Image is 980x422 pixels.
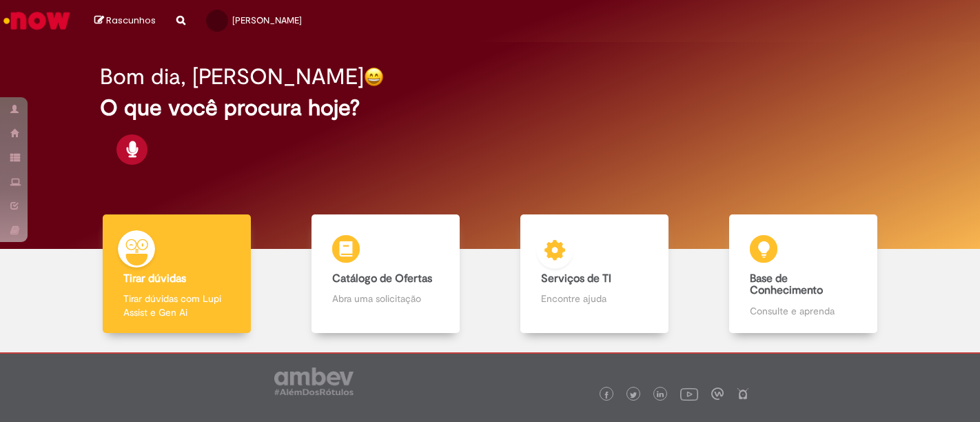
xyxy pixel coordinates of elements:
img: logo_footer_youtube.png [680,385,698,403]
h2: Bom dia, [PERSON_NAME] [100,65,364,89]
img: logo_footer_facebook.png [603,392,610,399]
img: happy-face.png [364,67,384,87]
span: Rascunhos [106,14,156,27]
img: logo_footer_twitter.png [630,392,637,399]
p: Abra uma solicitação [332,292,438,305]
p: Tirar dúvidas com Lupi Assist e Gen Ai [123,292,229,319]
img: logo_footer_naosei.png [737,388,749,400]
p: Consulte e aprenda [750,304,856,318]
b: Base de Conhecimento [750,272,823,298]
p: Encontre ajuda [541,292,647,305]
img: logo_footer_ambev_rotulo_gray.png [274,368,354,395]
h2: O que você procura hoje? [100,96,880,120]
a: Serviços de TI Encontre ajuda [490,214,699,334]
span: [PERSON_NAME] [232,14,302,26]
a: Catálogo de Ofertas Abra uma solicitação [281,214,490,334]
b: Catálogo de Ofertas [332,272,432,285]
b: Serviços de TI [541,272,611,285]
a: Tirar dúvidas Tirar dúvidas com Lupi Assist e Gen Ai [72,214,281,334]
b: Tirar dúvidas [123,272,186,285]
a: Rascunhos [94,14,156,28]
img: logo_footer_workplace.png [711,388,724,400]
img: logo_footer_linkedin.png [657,391,664,399]
img: ServiceNow [1,7,72,34]
a: Base de Conhecimento Consulte e aprenda [699,214,908,334]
